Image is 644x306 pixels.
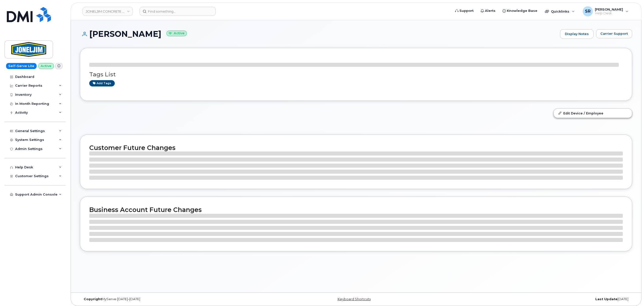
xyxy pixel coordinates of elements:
[600,31,628,36] span: Carrier Support
[596,29,632,38] button: Carrier Support
[80,297,264,301] div: MyServe [DATE]–[DATE]
[338,297,371,301] a: Keyboard Shortcuts
[89,71,623,78] h3: Tags List
[554,109,632,118] a: Edit Device / Employee
[448,297,632,301] div: [DATE]
[89,80,115,86] a: Add tags
[80,29,558,38] h1: [PERSON_NAME]
[595,297,618,301] strong: Last Update
[166,30,187,36] small: Active
[560,29,594,39] a: Display Notes
[89,144,623,151] h2: Customer Future Changes
[84,297,102,301] strong: Copyright
[89,206,623,213] h2: Business Account Future Changes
